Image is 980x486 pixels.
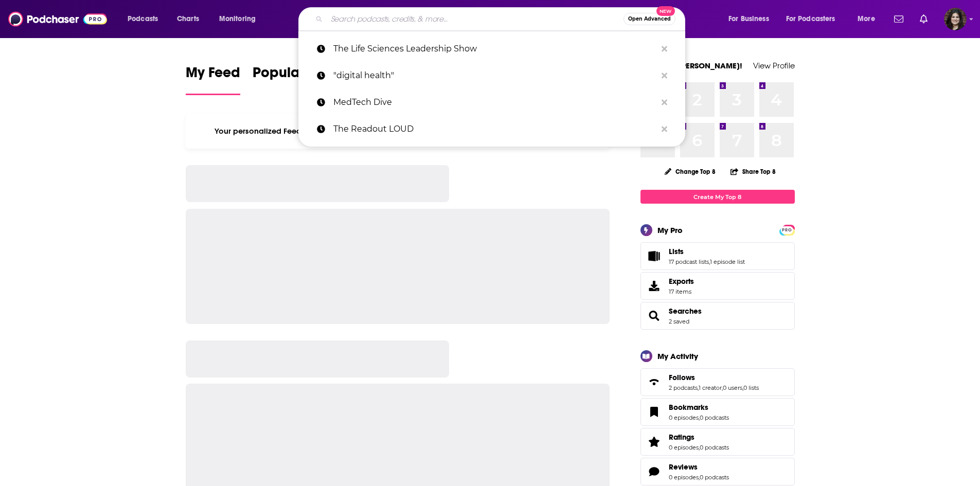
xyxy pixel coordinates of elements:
[623,13,675,25] button: Open AdvancedNew
[781,226,793,233] a: PRO
[644,405,665,419] a: Bookmarks
[916,10,932,28] a: Show notifications dropdown
[253,64,340,87] span: Popular Feed
[669,384,698,391] a: 2 podcasts
[786,12,835,26] span: For Podcasters
[212,11,269,27] button: open menu
[669,373,695,382] span: Follows
[669,462,729,472] a: Reviews
[640,272,795,300] a: Exports
[120,11,171,27] button: open menu
[298,89,685,116] a: MedTech Dive
[333,35,656,62] p: The Life Sciences Leadership Show
[858,12,875,26] span: More
[669,277,694,286] span: Exports
[669,318,689,325] a: 2 saved
[640,398,795,426] span: Bookmarks
[640,368,795,396] span: Follows
[850,11,888,27] button: open menu
[644,464,665,479] a: Reviews
[723,384,742,391] a: 0 users
[730,161,776,182] button: Share Top 8
[128,12,158,26] span: Podcasts
[657,351,698,361] div: My Activity
[669,433,729,442] a: Ratings
[333,116,656,142] p: The Readout LOUD
[298,116,685,142] a: The Readout LOUD
[186,114,610,149] div: Your personalized Feed is curated based on the Podcasts, Creators, Users, and Lists that you Follow.
[669,373,759,382] a: Follows
[669,247,684,256] span: Lists
[327,11,623,27] input: Search podcasts, credits, & more...
[669,433,694,442] span: Ratings
[657,225,683,235] div: My Pro
[781,226,793,234] span: PRO
[628,16,671,22] span: Open Advanced
[700,444,729,451] a: 0 podcasts
[944,8,967,30] span: Logged in as amandavpr
[944,8,967,30] button: Show profile menu
[308,7,695,31] div: Search podcasts, credits, & more...
[658,165,722,178] button: Change Top 8
[186,64,240,87] span: My Feed
[640,190,795,204] a: Create My Top 8
[669,462,698,472] span: Reviews
[298,62,685,89] a: "digital health"
[186,64,240,95] a: My Feed
[644,309,665,323] a: Searches
[669,288,694,295] span: 17 items
[253,64,340,95] a: Popular Feed
[710,258,745,265] a: 1 episode list
[669,247,745,256] a: Lists
[640,458,795,485] span: Reviews
[699,384,722,391] a: 1 creator
[644,279,665,293] span: Exports
[656,6,675,16] span: New
[644,375,665,389] a: Follows
[721,11,782,27] button: open menu
[669,258,709,265] a: 17 podcast lists
[669,444,699,451] a: 0 episodes
[640,428,795,456] span: Ratings
[699,444,700,451] span: ,
[640,61,742,70] a: Welcome [PERSON_NAME]!
[177,12,199,26] span: Charts
[644,249,665,263] a: Lists
[753,61,795,70] a: View Profile
[699,474,700,481] span: ,
[944,8,967,30] img: User Profile
[640,242,795,270] span: Lists
[709,258,710,265] span: ,
[779,11,850,27] button: open menu
[669,403,729,412] a: Bookmarks
[333,62,656,89] p: "digital health"
[644,435,665,449] a: Ratings
[219,12,256,26] span: Monitoring
[890,10,907,28] a: Show notifications dropdown
[669,474,699,481] a: 0 episodes
[699,414,700,421] span: ,
[170,11,205,27] a: Charts
[743,384,759,391] a: 0 lists
[669,403,708,412] span: Bookmarks
[728,12,769,26] span: For Business
[698,384,699,391] span: ,
[640,302,795,330] span: Searches
[669,414,699,421] a: 0 episodes
[700,414,729,421] a: 0 podcasts
[742,384,743,391] span: ,
[298,35,685,62] a: The Life Sciences Leadership Show
[333,89,656,116] p: MedTech Dive
[700,474,729,481] a: 0 podcasts
[669,307,702,316] a: Searches
[8,9,107,29] img: Podchaser - Follow, Share and Rate Podcasts
[722,384,723,391] span: ,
